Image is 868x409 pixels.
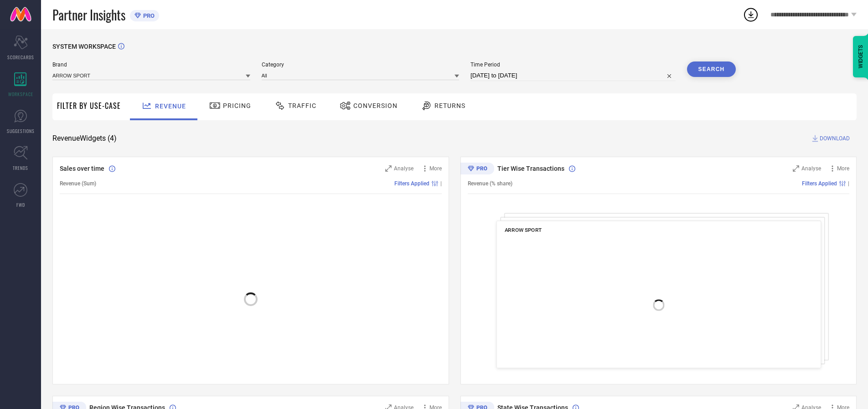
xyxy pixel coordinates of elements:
[743,6,759,23] div: Open download list
[7,54,34,61] span: SCORECARDS
[848,180,849,187] span: |
[7,128,35,134] span: SUGGESTIONS
[262,61,460,68] span: Category
[820,134,850,143] span: DOWNLOAD
[60,165,104,172] span: Sales over time
[223,102,251,109] span: Pricing
[793,165,799,172] svg: Zoom
[504,227,542,233] span: ARROW SPORT
[802,180,837,187] span: Filters Applied
[385,165,392,172] svg: Zoom
[470,61,676,68] span: Time Period
[440,180,442,187] span: |
[16,201,25,208] span: FWD
[687,61,736,77] button: Search
[52,5,125,24] span: Partner Insights
[8,91,33,97] span: WORKSPACE
[429,165,442,172] span: More
[288,102,316,109] span: Traffic
[13,164,28,171] span: TRENDS
[470,70,676,81] input: Select time period
[460,163,494,176] div: Premium
[497,165,564,172] span: Tier Wise Transactions
[801,165,821,172] span: Analyse
[52,61,250,68] span: Brand
[394,180,429,187] span: Filters Applied
[52,43,116,50] span: SYSTEM WORKSPACE
[57,100,121,111] span: Filter By Use-Case
[837,165,849,172] span: More
[52,134,117,143] span: Revenue Widgets ( 4 )
[434,102,465,109] span: Returns
[155,102,186,110] span: Revenue
[394,165,413,172] span: Analyse
[468,180,512,187] span: Revenue (% share)
[353,102,398,109] span: Conversion
[141,12,155,19] span: PRO
[60,180,96,187] span: Revenue (Sum)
